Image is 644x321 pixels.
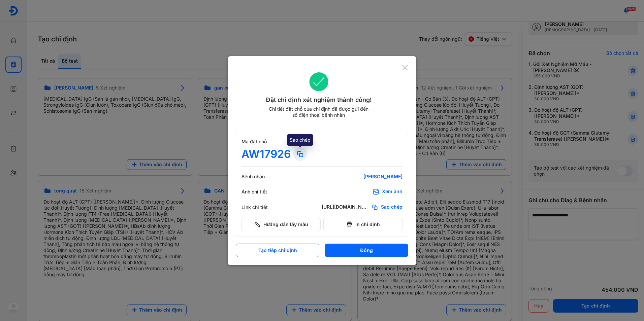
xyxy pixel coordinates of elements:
div: [URL][DOMAIN_NAME] [322,204,369,211]
button: In chỉ định [323,218,402,231]
button: Đóng [325,244,408,257]
div: Mã đặt chỗ [241,139,402,145]
div: Đặt chỉ định xét nghiệm thành công! [236,95,402,105]
div: Ảnh chi tiết [241,189,282,195]
div: AW17926 [241,147,291,161]
div: Bệnh nhân [241,174,282,180]
button: Tạo tiếp chỉ định [236,244,319,257]
div: Xem ảnh [382,188,402,195]
div: [PERSON_NAME] [322,174,402,180]
span: Sao chép [381,204,402,211]
div: Chi tiết đặt chỗ của chỉ định đã được gửi đến số điện thoại bệnh nhân [266,106,372,118]
button: Hướng dẫn lấy mẫu [241,218,321,231]
div: Link chi tiết [241,204,282,210]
